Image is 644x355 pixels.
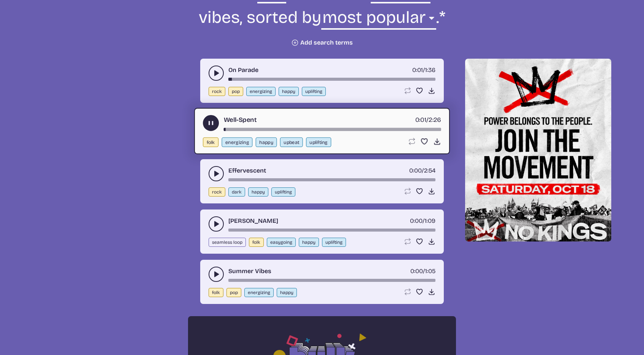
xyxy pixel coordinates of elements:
a: [PERSON_NAME] [228,216,278,225]
button: pop [228,87,243,96]
button: Add search terms [291,39,353,46]
button: Loop [403,238,411,245]
button: Favorite [416,288,423,296]
button: Favorite [416,238,423,245]
button: dark [228,187,245,197]
button: play-pause toggle [203,115,219,131]
button: Favorite [416,187,423,195]
button: play-pause toggle [209,66,224,81]
div: / [410,267,435,276]
button: play-pause toggle [209,216,224,232]
span: 2:26 [429,116,441,123]
button: happy [256,138,277,147]
span: timer [410,217,422,224]
button: Loop [403,187,411,195]
div: song-time-bar [224,128,441,131]
button: happy [248,187,268,197]
span: timer [415,116,426,123]
button: play-pause toggle [209,267,224,282]
div: / [409,166,435,175]
button: energizing [244,288,274,297]
span: timer [409,167,422,174]
button: happy [277,288,297,297]
button: Loop [403,87,411,94]
button: seamless loop [209,238,246,247]
button: pop [226,288,241,297]
button: rock [209,187,225,197]
button: Loop [403,288,411,296]
span: 2:54 [424,167,435,174]
div: / [410,216,435,225]
div: song-time-bar [228,279,435,282]
div: song-time-bar [228,178,435,181]
button: Loop [408,138,416,146]
button: uplifting [306,138,331,147]
span: 1:09 [425,217,435,224]
span: 1:36 [425,66,435,74]
div: song-time-bar [228,229,435,232]
a: Summer Vibes [228,267,271,276]
button: happy [279,87,299,96]
button: Favorite [416,87,423,94]
div: song-time-bar [228,78,435,81]
img: Help save our democracy! [465,59,611,241]
span: 1:05 [425,267,435,275]
a: Well-Spent [224,115,257,125]
span: timer [410,267,423,275]
button: uplifting [322,238,346,247]
button: easygoing [267,238,296,247]
span: timer [412,66,423,74]
a: Effervescent [228,166,266,175]
button: energizing [222,138,252,147]
div: / [412,66,435,75]
button: folk [249,238,264,247]
button: uplifting [302,87,326,96]
button: play-pause toggle [209,166,224,181]
div: / [415,115,441,125]
button: rock [209,87,225,96]
button: folk [203,138,218,147]
button: energizing [246,87,276,96]
a: On Parade [228,66,258,75]
button: Favorite [420,138,428,146]
select: sorting [321,6,436,33]
button: happy [299,238,319,247]
button: uplifting [271,187,295,197]
button: folk [209,288,223,297]
button: upbeat [280,138,303,147]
